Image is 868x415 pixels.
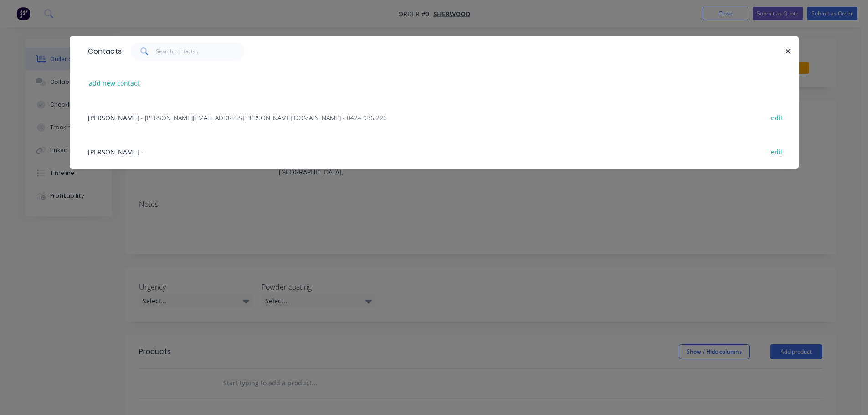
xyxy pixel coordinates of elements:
button: edit [766,145,788,158]
span: - [141,148,143,156]
button: edit [766,111,788,123]
button: add new contact [84,77,144,89]
span: [PERSON_NAME] [88,113,139,122]
div: Contacts [83,37,122,66]
span: - [PERSON_NAME][EMAIL_ADDRESS][PERSON_NAME][DOMAIN_NAME] - 0424 936 226 [141,113,387,122]
input: Search contacts... [156,42,245,61]
span: [PERSON_NAME] [88,148,139,156]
